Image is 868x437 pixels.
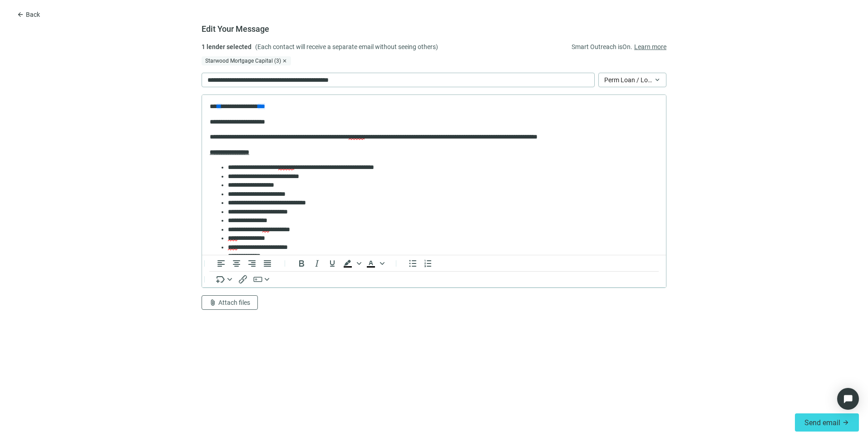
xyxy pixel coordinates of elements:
button: Align center [229,258,244,269]
span: Attach files [218,299,250,306]
button: Send emailarrow_forward [795,413,859,432]
a: Learn more [634,42,666,52]
span: 1 lender selected [202,42,252,51]
span: (Each contact will receive a separate email without seeing others) [255,42,438,51]
button: arrow_backBack [9,7,48,22]
button: Bullet list [405,258,420,269]
button: Justify [260,258,275,269]
button: Italic [309,258,325,269]
button: Insert merge tag [213,274,235,285]
button: attach_fileAttach files [202,295,258,310]
span: Perm Loan / Long Term Loan [604,73,661,87]
span: Send email [804,418,840,427]
span: Smart Outreach is On . [572,42,632,51]
span: arrow_back [17,11,24,18]
div: Text color Black [363,258,386,269]
span: close [282,58,287,64]
div: Open Intercom Messenger [837,388,859,410]
h1: Edit Your Message [202,24,269,35]
button: Underline [325,258,340,269]
div: Background color Black [340,258,363,269]
button: Insert/edit link [235,274,251,285]
span: attach_file [209,299,217,306]
button: Numbered list [420,258,436,269]
button: Align left [213,258,229,269]
iframe: Rich Text Area [202,95,666,255]
span: arrow_forward [842,419,849,426]
button: Align right [244,258,260,269]
button: Bold [294,258,309,269]
div: Starwood Mortgage Capital (3) [202,56,291,65]
span: Back [26,11,40,18]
